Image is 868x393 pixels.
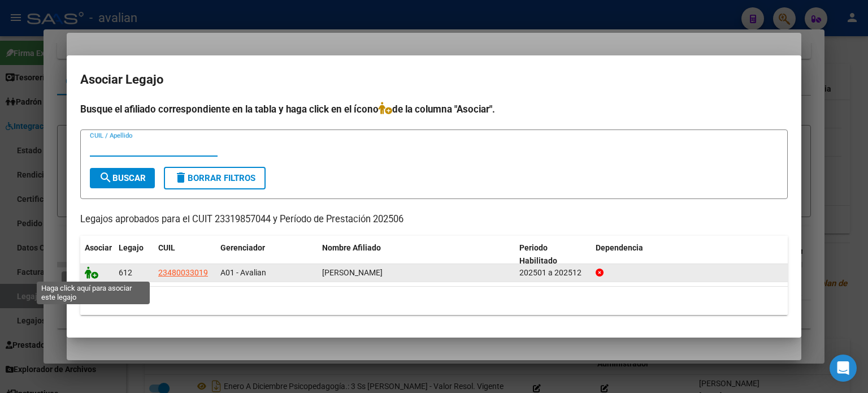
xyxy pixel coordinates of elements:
[220,268,266,277] span: A01 - Avalian
[80,213,788,227] p: Legajos aprobados para el CUIT 23319857044 y Período de Prestación 202506
[830,355,857,382] div: Open Intercom Messenger
[99,171,112,184] mat-icon: search
[90,168,155,188] button: Buscar
[220,243,265,252] span: Gerenciador
[80,287,788,315] div: 1 registros
[515,236,591,273] datatable-header-cell: Periodo Habilitado
[322,268,383,277] span: ALANIZ SANTIAGO
[174,173,255,183] span: Borrar Filtros
[80,69,788,90] h2: Asociar Legajo
[158,268,208,277] span: 23480033019
[322,243,381,252] span: Nombre Afiliado
[119,243,144,252] span: Legajo
[174,171,188,184] mat-icon: delete
[216,236,318,273] datatable-header-cell: Gerenciador
[99,173,146,183] span: Buscar
[114,236,154,273] datatable-header-cell: Legajo
[519,266,587,279] div: 202501 a 202512
[158,243,175,252] span: CUIL
[80,236,114,273] datatable-header-cell: Asociar
[80,102,788,116] h4: Busque el afiliado correspondiente en la tabla y haga click en el ícono de la columna "Asociar".
[85,243,112,252] span: Asociar
[154,236,216,273] datatable-header-cell: CUIL
[596,243,643,252] span: Dependencia
[318,236,515,273] datatable-header-cell: Nombre Afiliado
[119,268,132,277] span: 612
[591,236,788,273] datatable-header-cell: Dependencia
[164,167,266,189] button: Borrar Filtros
[519,243,557,265] span: Periodo Habilitado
